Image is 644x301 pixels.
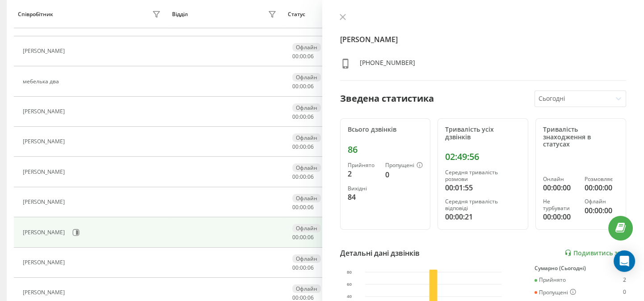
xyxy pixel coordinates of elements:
[292,163,321,172] div: Офлайн
[623,277,626,283] div: 2
[307,173,314,181] span: 06
[300,173,306,181] span: 00
[340,248,420,258] div: Детальні дані дзвінків
[292,174,314,180] div: : :
[543,198,577,211] div: Не турбувати
[360,58,415,71] div: [PHONE_NUMBER]
[292,254,321,263] div: Офлайн
[300,143,306,150] span: 00
[307,203,314,211] span: 06
[292,144,314,150] div: : :
[23,169,67,175] div: [PERSON_NAME]
[385,162,423,169] div: Пропущені
[23,259,67,266] div: [PERSON_NAME]
[614,250,635,272] div: Open Intercom Messenger
[292,114,314,120] div: : :
[172,11,188,17] div: Відділ
[385,169,423,180] div: 0
[300,52,306,60] span: 00
[585,198,619,205] div: Офлайн
[348,144,423,155] div: 86
[543,182,577,193] div: 00:00:00
[340,34,627,45] h4: [PERSON_NAME]
[292,82,299,90] span: 00
[292,194,321,202] div: Офлайн
[288,11,305,17] div: Статус
[300,233,306,241] span: 00
[445,198,521,211] div: Середня тривалість відповіді
[300,264,306,271] span: 00
[23,108,67,115] div: [PERSON_NAME]
[340,92,434,105] div: Зведена статистика
[347,294,352,299] text: 40
[543,126,619,148] div: Тривалість знаходження в статусах
[445,169,521,182] div: Середня тривалість розмови
[292,233,299,241] span: 00
[445,182,521,193] div: 00:01:55
[292,284,321,293] div: Офлайн
[300,82,306,90] span: 00
[535,265,626,271] div: Сумарно (Сьогодні)
[292,265,314,271] div: : :
[348,126,423,133] div: Всього дзвінків
[445,126,521,141] div: Тривалість усіх дзвінків
[23,289,67,296] div: [PERSON_NAME]
[307,113,314,120] span: 06
[292,224,321,232] div: Офлайн
[348,168,379,179] div: 2
[292,52,299,60] span: 00
[535,277,566,283] div: Прийнято
[307,233,314,241] span: 06
[292,53,314,60] div: : :
[292,234,314,241] div: : :
[623,289,626,296] div: 0
[347,270,352,275] text: 80
[535,289,576,296] div: Пропущені
[445,211,521,222] div: 00:00:21
[543,211,577,222] div: 00:00:00
[307,143,314,150] span: 06
[307,264,314,271] span: 06
[292,295,314,301] div: : :
[292,133,321,142] div: Офлайн
[18,11,53,17] div: Співробітник
[23,48,67,54] div: [PERSON_NAME]
[292,43,321,52] div: Офлайн
[300,113,306,120] span: 00
[292,203,299,211] span: 00
[292,73,321,82] div: Офлайн
[292,83,314,90] div: : :
[23,78,61,85] div: мебелька два
[292,264,299,271] span: 00
[292,204,314,211] div: : :
[292,143,299,150] span: 00
[348,162,379,168] div: Прийнято
[23,229,67,236] div: [PERSON_NAME]
[543,176,577,182] div: Онлайн
[348,192,379,202] div: 84
[348,185,379,192] div: Вихідні
[307,82,314,90] span: 06
[307,52,314,60] span: 06
[292,173,299,181] span: 00
[564,249,626,257] a: Подивитись звіт
[23,138,67,145] div: [PERSON_NAME]
[585,205,619,216] div: 00:00:00
[585,176,619,182] div: Розмовляє
[445,151,521,162] div: 02:49:56
[292,23,314,29] div: : :
[300,203,306,211] span: 00
[292,103,321,112] div: Офлайн
[23,199,67,205] div: [PERSON_NAME]
[347,282,352,287] text: 60
[585,182,619,193] div: 00:00:00
[292,113,299,120] span: 00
